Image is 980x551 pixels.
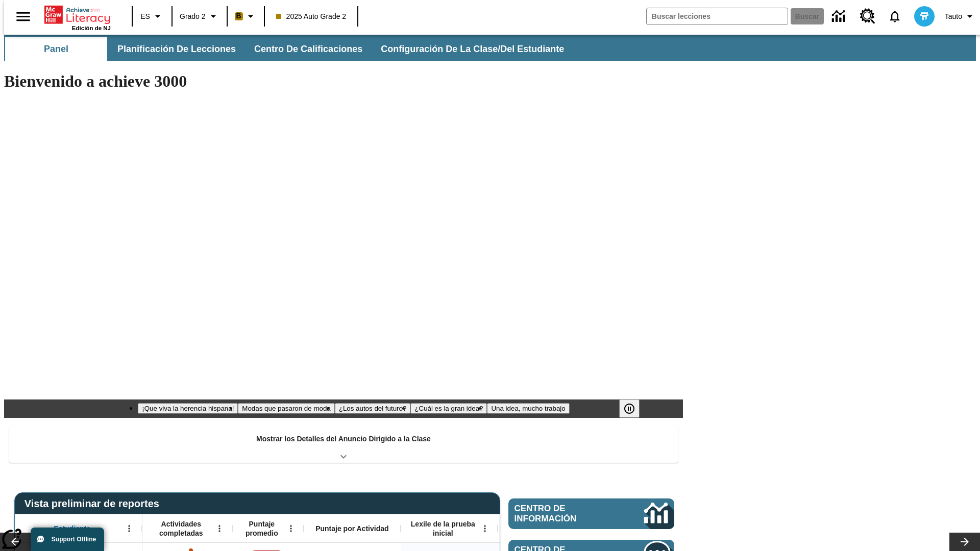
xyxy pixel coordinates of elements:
[140,11,150,22] span: ES
[945,11,962,22] span: Tauto
[514,504,610,524] span: Centro de información
[31,528,104,551] button: Support Offline
[109,37,244,61] button: Planificación de lecciones
[8,2,38,32] button: Abrir el menú lateral
[54,524,91,533] span: Estudiante
[619,399,640,418] button: Pausar
[236,10,241,22] span: B
[410,403,487,414] button: Diapositiva 4 ¿Cuál es la gran idea?
[44,4,111,31] div: Portada
[276,11,347,22] span: 2025 Auto Grade 2
[44,43,68,55] span: Panel
[373,37,572,61] button: Configuración de la clase/del estudiante
[138,403,238,414] button: Diapositiva 1 ¡Que viva la herencia hispana!
[231,7,261,26] button: Boost El color de la clase es anaranjado claro. Cambiar el color de la clase.
[406,519,480,538] span: Lexile de la prueba inicial
[121,521,137,536] button: Abrir menú
[52,536,96,543] span: Support Offline
[941,7,980,26] button: Perfil/Configuración
[4,72,683,91] h1: Bienvenido a achieve 3000
[477,521,493,536] button: Abrir menú
[238,403,334,414] button: Diapositiva 2 Modas que pasaron de moda
[4,35,976,61] div: Subbarra de navegación
[949,533,980,551] button: Carrusel de lecciones, seguir
[9,428,678,463] div: Mostrar los Detalles del Anuncio Dirigido a la Clase
[283,521,299,536] button: Abrir menú
[256,434,431,444] p: Mostrar los Detalles del Anuncio Dirigido a la Clase
[237,519,286,538] span: Puntaje promedio
[335,403,411,414] button: Diapositiva 3 ¿Los autos del futuro?
[487,403,569,414] button: Diapositiva 5 Una idea, mucho trabajo
[4,8,149,17] body: Máximo 600 caracteres Presiona Escape para desactivar la barra de herramientas Presiona Alt + F10...
[176,7,224,26] button: Grado: Grado 2, Elige un grado
[180,11,206,22] span: Grado 2
[24,498,164,510] span: Vista preliminar de reportes
[881,3,908,30] a: Notificaciones
[148,519,215,538] span: Actividades completadas
[254,43,362,55] span: Centro de calificaciones
[647,8,788,24] input: Buscar campo
[908,3,941,30] button: Escoja un nuevo avatar
[854,3,881,30] a: Centro de recursos, Se abrirá en una pestaña nueva.
[136,7,168,26] button: Lenguaje: ES, Selecciona un idioma
[381,43,564,55] span: Configuración de la clase/del estudiante
[619,399,650,418] div: Pausar
[5,37,107,61] button: Panel
[914,6,935,27] img: avatar image
[315,524,388,533] span: Puntaje por Actividad
[246,37,371,61] button: Centro de calificaciones
[212,521,227,536] button: Abrir menú
[117,43,236,55] span: Planificación de lecciones
[508,498,674,529] a: Centro de información
[72,25,111,31] span: Edición de NJ
[4,37,573,61] div: Subbarra de navegación
[44,5,111,25] a: Portada
[826,3,854,31] a: Centro de información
